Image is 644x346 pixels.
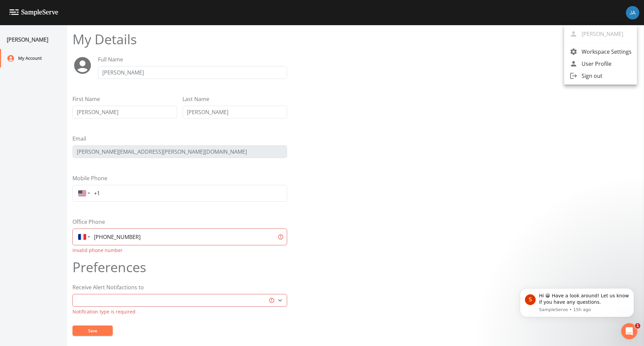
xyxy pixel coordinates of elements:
span: User Profile [582,60,632,68]
span: 1 [635,323,640,329]
a: Workspace Settings [564,46,637,58]
span: Sign out [582,72,632,80]
a: User Profile [564,58,637,70]
iframe: Intercom live chat [621,323,637,339]
iframe: Intercom notifications message [510,280,644,343]
span: Workspace Settings [582,48,632,56]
